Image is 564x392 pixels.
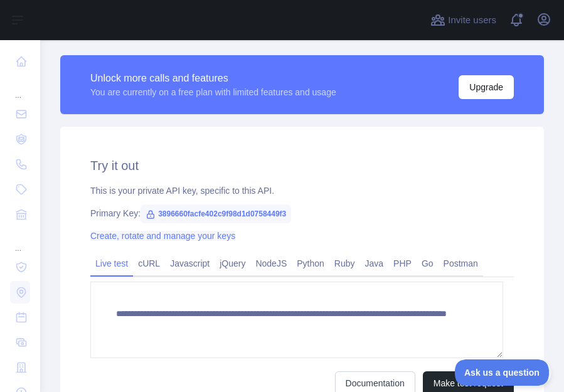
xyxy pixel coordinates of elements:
[439,253,483,273] a: Postman
[388,253,417,273] a: PHP
[141,204,291,223] span: 3896660facfe402c9f98d1d0758449f3
[292,253,329,273] a: Python
[90,207,514,220] div: Primary Key:
[360,253,389,273] a: Java
[10,75,30,100] div: ...
[90,253,133,273] a: Live test
[428,10,499,30] button: Invite users
[90,157,514,174] h2: Try it out
[448,13,496,28] span: Invite users
[417,253,439,273] a: Go
[455,359,551,386] iframe: Toggle Customer Support
[165,253,215,273] a: Javascript
[10,228,30,253] div: ...
[329,253,360,273] a: Ruby
[90,231,235,241] a: Create, rotate and manage your keys
[459,75,514,99] button: Upgrade
[215,253,250,273] a: jQuery
[90,86,336,98] div: You are currently on a free plan with limited features and usage
[90,184,514,197] div: This is your private API key, specific to this API.
[133,253,165,273] a: cURL
[250,253,292,273] a: NodeJS
[90,71,336,86] div: Unlock more calls and features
